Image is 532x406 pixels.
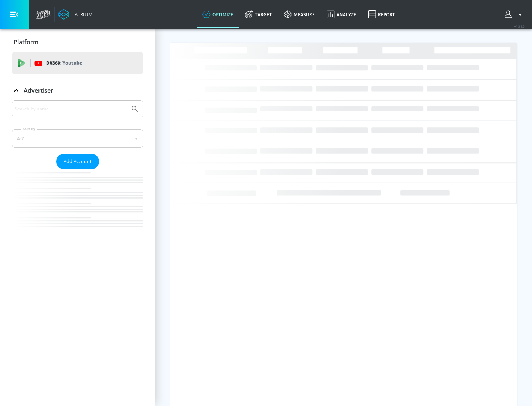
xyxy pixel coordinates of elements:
[12,80,143,101] div: Advertiser
[56,154,99,169] button: Add Account
[72,11,93,18] div: Atrium
[21,127,37,131] label: Sort By
[278,1,321,28] a: measure
[239,1,278,28] a: Target
[321,1,362,28] a: Analyze
[64,157,92,166] span: Add Account
[362,1,401,28] a: Report
[514,24,525,28] span: v 4.24.0
[15,104,127,114] input: Search by name
[12,100,143,241] div: Advertiser
[14,38,38,46] p: Platform
[58,9,93,20] a: Atrium
[197,1,239,28] a: optimize
[12,52,143,74] div: DV360: Youtube
[46,59,82,67] p: DV360:
[12,32,143,52] div: Platform
[62,59,82,67] p: Youtube
[12,169,143,241] nav: list of Advertiser
[12,129,143,148] div: A-Z
[24,86,53,94] p: Advertiser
